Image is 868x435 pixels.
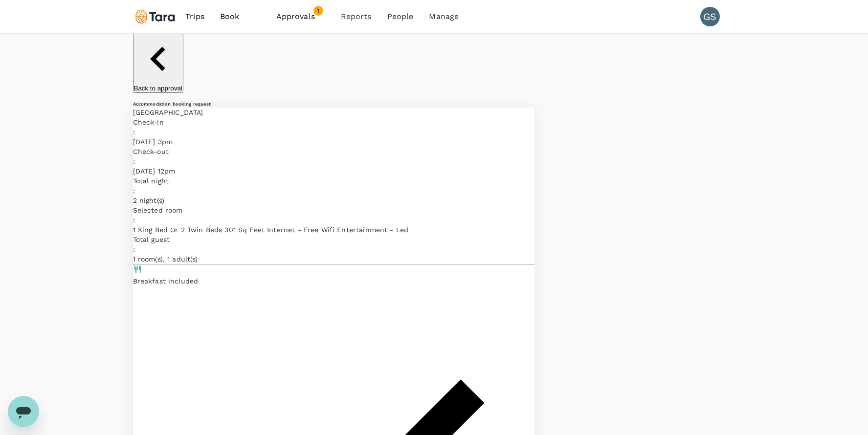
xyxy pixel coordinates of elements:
p: 1 room(s), 1 adult(s) [133,254,534,264]
span: 1 [313,6,323,16]
div: : [133,156,534,166]
span: Approvals [276,11,325,22]
span: Check-out [133,148,169,155]
span: Total night [133,177,169,185]
div: Breakfast included [133,276,534,286]
div: GS [700,7,720,26]
div: : [133,127,534,137]
img: Tara Climate Ltd [133,6,178,27]
span: Manage [429,11,459,22]
p: 2 night(s) [133,196,534,205]
p: Back to approval [134,85,182,92]
div: : [133,186,534,196]
span: Book [220,11,240,22]
button: Back to approval [133,34,183,93]
span: People [387,11,414,22]
p: 1 King Bed Or 2 Twin Beds 301 Sq Feet Internet - Free Wifi Entertainment - Led [133,225,534,235]
h6: Accommodation booking request [133,101,534,107]
span: Trips [185,11,204,22]
span: Selected room [133,206,183,214]
span: Reports [341,11,372,22]
div: : [133,215,534,225]
p: [GEOGRAPHIC_DATA] [133,108,534,117]
div: : [133,244,534,254]
span: Check-in [133,118,164,126]
span: Total guest [133,236,170,243]
iframe: Button to launch messaging window [8,396,39,427]
p: [DATE] 3pm [133,137,534,147]
p: [DATE] 12pm [133,166,534,176]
